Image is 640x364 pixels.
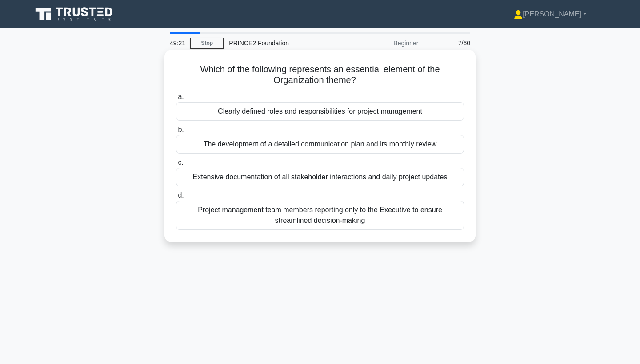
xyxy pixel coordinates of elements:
a: [PERSON_NAME] [492,5,608,23]
div: Project management team members reporting only to the Executive to ensure streamlined decision-ma... [176,201,464,230]
span: c. [178,158,183,166]
span: a. [178,93,184,100]
div: Extensive documentation of all stakeholder interactions and daily project updates [176,168,464,186]
span: d. [178,191,184,199]
div: Beginner [346,34,424,52]
div: PRINCE2 Foundation [224,34,346,52]
div: Clearly defined roles and responsibilities for project management [176,102,464,121]
a: Stop [190,38,224,49]
div: 49:21 [164,34,190,52]
div: The development of a detailed communication plan and its monthly review [176,135,464,154]
div: 7/60 [424,34,476,52]
h5: Which of the following represents an essential element of the Organization theme? [175,64,465,86]
span: b. [178,126,184,133]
